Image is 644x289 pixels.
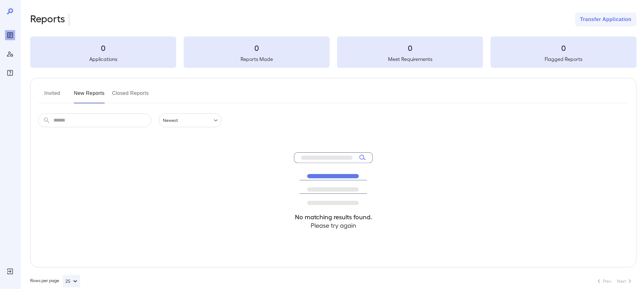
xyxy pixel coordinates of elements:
nav: pagination navigation [592,276,636,286]
div: Reports [5,30,15,40]
button: Transfer Application [575,13,636,26]
div: Manage Users [5,49,15,59]
div: Newest [159,113,222,127]
summary: 0Applications0Reports Made0Meet Requirements0Flagged Reports [30,36,636,68]
div: FAQ [5,68,15,78]
div: Log Out [5,266,15,276]
h4: Please try again [294,221,373,230]
h2: Reports [30,13,65,26]
h3: 0 [184,43,330,53]
h3: 0 [337,43,483,53]
h3: 0 [491,43,636,53]
button: New Reports [74,88,105,103]
div: Rows per page [30,275,80,287]
h4: No matching results found. [294,213,373,221]
button: Closed Reports [112,88,149,103]
h5: Flagged Reports [491,55,636,63]
button: 25 [63,275,80,287]
h5: Reports Made [184,55,330,63]
button: Invited [38,88,66,103]
h3: 0 [30,43,176,53]
h5: Meet Requirements [337,55,483,63]
h5: Applications [30,55,176,63]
